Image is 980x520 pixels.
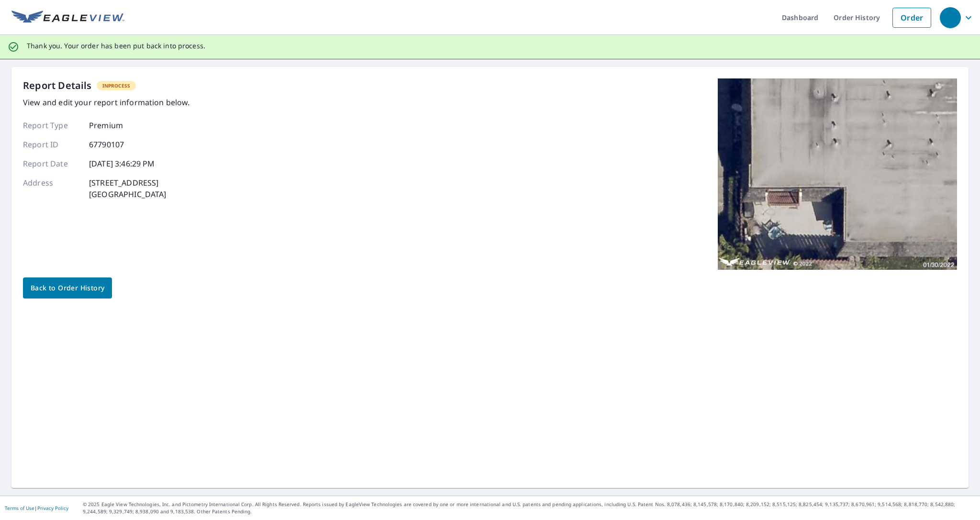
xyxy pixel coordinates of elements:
p: Report Date [23,158,80,169]
p: Thank you. Your order has been put back into process. [27,42,205,50]
a: Terms of Use [5,505,34,511]
span: InProcess [97,82,136,89]
p: Report Type [23,120,80,131]
a: Privacy Policy [37,505,68,511]
img: Top image [718,78,957,270]
span: Back to Order History [31,282,104,294]
p: View and edit your report information below. [23,97,190,108]
p: Report Details [23,78,92,93]
a: Order [892,8,931,28]
p: Premium [89,120,123,131]
p: © 2025 Eagle View Technologies, Inc. and Pictometry International Corp. All Rights Reserved. Repo... [83,501,975,515]
p: 67790107 [89,139,124,150]
a: Back to Order History [23,277,112,299]
p: Report ID [23,139,80,150]
p: [STREET_ADDRESS] [GEOGRAPHIC_DATA] [89,177,167,200]
p: Address [23,177,80,200]
p: | [5,505,68,511]
img: EV Logo [11,11,124,25]
p: [DATE] 3:46:29 PM [89,158,155,169]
